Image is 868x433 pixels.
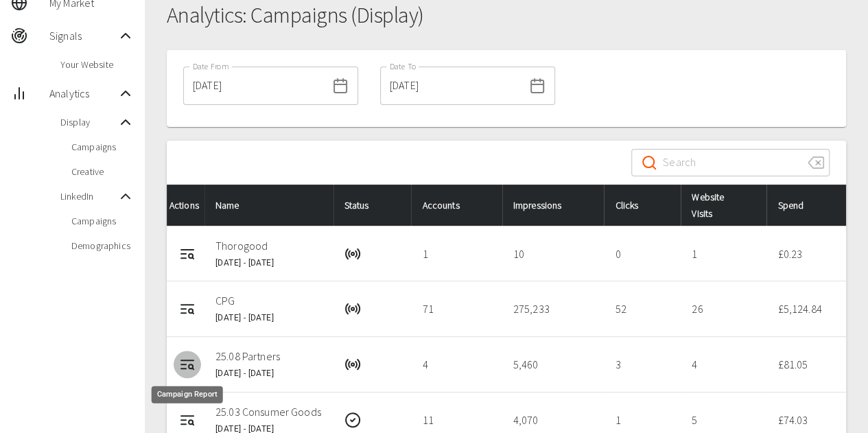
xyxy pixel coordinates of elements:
p: 10 [513,246,594,262]
div: Accounts [422,197,491,213]
span: Analytics [49,85,117,102]
span: [DATE] - [DATE] [215,313,274,323]
p: £ 5,124.84 [777,301,835,317]
p: 25.03 Consumer Goods [215,403,322,420]
p: 5,460 [513,356,594,373]
input: dd/mm/yyyy [183,67,327,105]
span: LinkedIn [60,189,117,203]
span: Your Website [60,58,134,71]
p: 0 [615,246,670,262]
div: Clicks [615,197,670,213]
button: Campaign Report [174,295,201,323]
p: 1 [692,246,755,262]
span: Campaigns [71,214,134,228]
span: Demographics [71,239,134,253]
span: Accounts [422,197,481,213]
p: 3 [615,356,670,373]
div: Spend [777,197,835,213]
p: £ 81.05 [777,356,835,373]
span: [DATE] - [DATE] [215,368,274,378]
span: Signals [49,27,117,44]
label: Date From [193,60,228,72]
button: Campaign Report [174,240,201,268]
p: 4 [422,356,491,373]
span: Campaigns [71,140,134,154]
p: 275,233 [513,301,594,317]
p: £ 0.23 [777,246,835,262]
svg: Running [344,356,361,373]
label: Date To [390,60,417,72]
span: Impressions [513,197,584,213]
span: [DATE] - [DATE] [215,258,274,268]
svg: Search [641,154,657,171]
h1: Analytics: Campaigns (Display) [167,3,846,28]
span: Name [215,197,261,213]
button: Campaign Report [174,351,201,378]
div: Impressions [513,197,594,213]
p: 71 [422,301,491,317]
svg: Completed [344,412,361,428]
p: 52 [615,301,670,317]
input: Search [663,143,797,182]
span: Creative [71,165,134,178]
p: 26 [692,301,755,317]
div: Campaign Report [152,386,223,403]
svg: Running [344,246,361,262]
input: dd/mm/yyyy [380,67,524,105]
div: Status [344,197,401,213]
span: Status [344,197,391,213]
span: Spend [777,197,825,213]
p: 25.08 Partners [215,348,322,364]
span: Website Visits [692,189,749,222]
p: Thorogood [215,237,322,254]
div: Name [215,197,322,213]
p: 11 [422,412,491,428]
div: Website Visits [692,189,755,222]
span: Display [60,115,117,129]
p: 5 [692,412,755,428]
p: 1 [422,246,491,262]
span: Clicks [615,197,660,213]
p: 4 [692,356,755,373]
p: 1 [615,412,670,428]
p: CPG [215,292,322,309]
svg: Running [344,301,361,317]
p: 4,070 [513,412,594,428]
p: £ 74.03 [777,412,835,428]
